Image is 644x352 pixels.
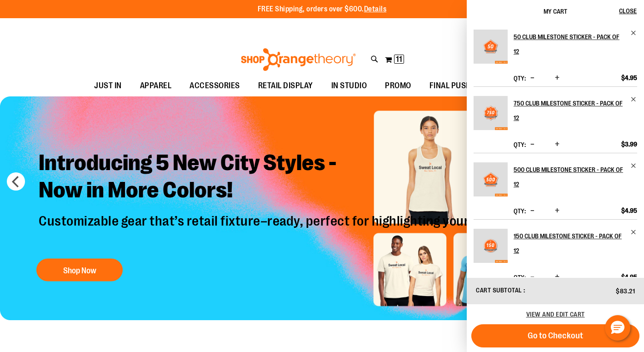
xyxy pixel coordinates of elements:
button: Decrease product quantity [528,74,537,83]
a: RETAIL DISPLAY [249,75,322,96]
button: Increase product quantity [553,273,562,282]
span: $4.95 [621,273,637,281]
span: $4.95 [621,74,637,82]
a: 50 Club Milestone Sticker - Pack of 12 [474,30,508,70]
button: Decrease product quantity [528,206,537,216]
p: Customizable gear that’s retail fixture–ready, perfect for highlighting your studio! [32,212,521,249]
a: Introducing 5 New City Styles -Now in More Colors! Customizable gear that’s retail fixture–ready,... [32,142,521,286]
li: Product [474,30,637,86]
span: $3.99 [621,140,637,148]
h2: Introducing 5 New City Styles - Now in More Colors! [32,142,521,212]
a: APPAREL [131,75,181,96]
button: Decrease product quantity [528,140,537,149]
button: Increase product quantity [553,206,562,216]
h2: 500 Club Milestone Sticker - Pack of 12 [514,162,625,191]
span: IN STUDIO [331,75,367,96]
h2: 750 Club Milestone Sticker - Pack of 12 [514,96,625,125]
span: PROMO [385,75,411,96]
a: FINAL PUSH SALE [420,75,500,96]
span: APPAREL [140,75,172,96]
span: 11 [396,55,402,64]
label: Qty [514,207,526,215]
a: Remove item [630,229,637,236]
a: 500 Club Milestone Sticker - Pack of 12 [474,162,508,202]
img: 750 Club Milestone Sticker - Pack of 12 [474,96,508,130]
a: 150 Club Milestone Sticker - Pack of 12 [514,229,637,258]
h2: 150 Club Milestone Sticker - Pack of 12 [514,229,625,258]
a: IN STUDIO [322,75,376,96]
span: Close [619,7,637,15]
label: Qty [514,141,526,148]
li: Product [474,86,637,153]
a: Remove item [630,30,637,36]
a: 50 Club Milestone Sticker - Pack of 12 [514,30,637,59]
h2: 50 Club Milestone Sticker - Pack of 12 [514,30,625,59]
a: 500 Club Milestone Sticker - Pack of 12 [514,162,637,191]
label: Qty [514,75,526,82]
span: FINAL PUSH SALE [429,75,491,96]
img: 150 Club Milestone Sticker - Pack of 12 [474,229,508,263]
a: JUST IN [85,75,131,96]
a: ACCESSORIES [180,75,249,96]
p: FREE Shipping, orders over $600. [258,4,387,15]
button: Hello, have a question? Let’s chat. [605,315,630,341]
span: Go to Checkout [528,331,583,341]
span: JUST IN [94,75,122,96]
span: $4.95 [621,206,637,215]
button: Decrease product quantity [528,273,537,282]
a: Remove item [630,96,637,103]
a: 150 Club Milestone Sticker - Pack of 12 [474,229,508,269]
a: Remove item [630,162,637,169]
a: PROMO [376,75,420,96]
button: Go to Checkout [471,324,639,347]
a: 750 Club Milestone Sticker - Pack of 12 [514,96,637,125]
li: Product [474,153,637,219]
label: Qty [514,274,526,281]
a: View and edit cart [526,311,585,318]
li: Product [474,219,637,286]
a: Details [364,5,387,13]
span: RETAIL DISPLAY [258,75,313,96]
img: 500 Club Milestone Sticker - Pack of 12 [474,162,508,196]
button: prev [7,172,25,191]
img: Shop Orangetheory [240,48,357,71]
span: My Cart [544,8,567,15]
span: $83.21 [616,287,635,295]
span: ACCESSORIES [190,75,240,96]
img: 50 Club Milestone Sticker - Pack of 12 [474,30,508,64]
button: Increase product quantity [553,74,562,83]
span: Cart Subtotal [476,287,522,294]
button: Increase product quantity [553,140,562,149]
a: 750 Club Milestone Sticker - Pack of 12 [474,96,508,136]
button: Shop Now [36,258,123,281]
